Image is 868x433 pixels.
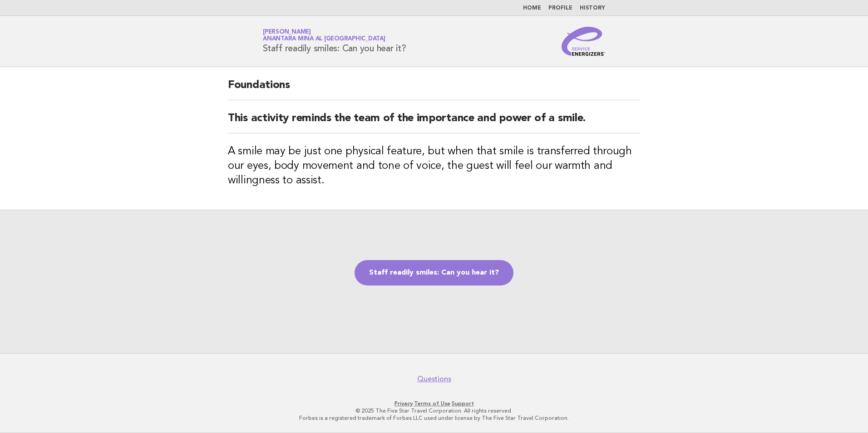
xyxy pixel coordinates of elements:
p: © 2025 The Five Star Travel Corporation. All rights reserved. [156,407,712,414]
img: Service Energizers [562,27,605,56]
a: Support [452,400,474,407]
h1: Staff readily smiles: Can you hear it? [263,30,406,53]
a: Staff readily smiles: Can you hear it? [355,260,513,285]
a: [PERSON_NAME]Anantara Mina al [GEOGRAPHIC_DATA] [263,29,385,42]
a: Profile [548,5,572,11]
h2: Foundations [228,78,640,100]
p: · · [156,400,712,407]
a: Privacy [395,400,413,407]
h2: This activity reminds the team of the importance and power of a smile. [228,111,640,133]
a: History [580,5,605,11]
a: Home [523,5,541,11]
h3: A smile may be just one physical feature, but when that smile is transferred through our eyes, bo... [228,144,640,188]
p: Forbes is a registered trademark of Forbes LLC used under license by The Five Star Travel Corpora... [156,414,712,422]
a: Terms of Use [414,400,450,407]
a: Questions [417,374,451,384]
span: Anantara Mina al [GEOGRAPHIC_DATA] [263,36,385,42]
